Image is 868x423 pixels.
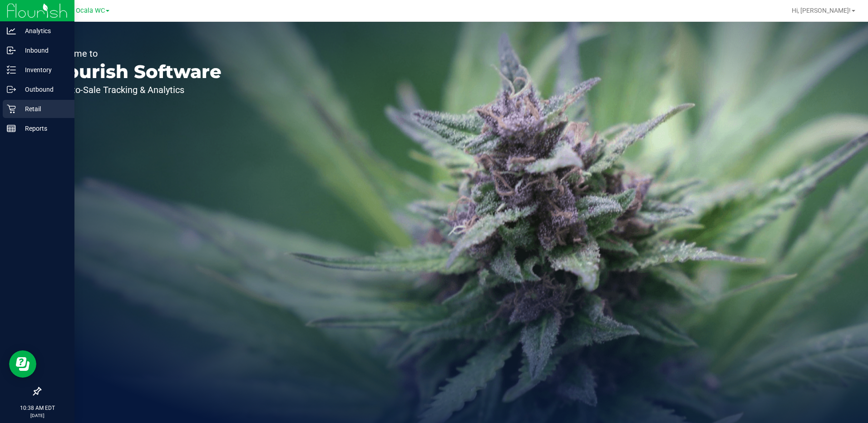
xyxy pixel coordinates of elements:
span: Hi, [PERSON_NAME]! [792,7,851,14]
inline-svg: Inbound [7,46,16,55]
p: Reports [16,123,70,134]
inline-svg: Retail [7,104,16,113]
p: 10:38 AM EDT [4,404,70,412]
inline-svg: Inventory [7,65,16,74]
inline-svg: Analytics [7,26,16,35]
p: Outbound [16,84,70,95]
p: [DATE] [4,412,70,419]
inline-svg: Reports [7,124,16,133]
p: Retail [16,103,70,114]
p: Seed-to-Sale Tracking & Analytics [49,85,222,94]
span: Ocala WC [76,7,105,15]
inline-svg: Outbound [7,85,16,94]
iframe: Resource center [9,350,36,378]
p: Flourish Software [49,63,222,81]
p: Inbound [16,45,70,56]
p: Analytics [16,25,70,36]
p: Inventory [16,64,70,75]
p: Welcome to [49,49,222,58]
